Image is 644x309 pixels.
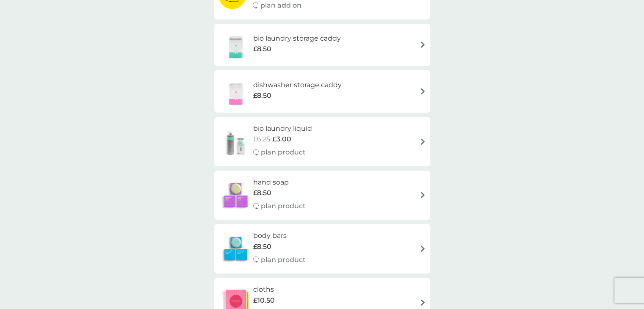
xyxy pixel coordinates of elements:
[253,241,271,252] span: £8.50
[218,234,253,264] img: body bars
[253,230,306,241] h6: body bars
[253,134,270,145] span: £6.25
[261,201,306,212] p: plan product
[420,41,426,48] img: arrow right
[253,284,306,295] h6: cloths
[218,77,253,106] img: dishwasher storage caddy
[420,138,426,145] img: arrow right
[253,177,306,188] h6: hand soap
[253,80,342,91] h6: dishwasher storage caddy
[420,192,426,198] img: arrow right
[253,33,341,44] h6: bio laundry storage caddy
[420,299,426,306] img: arrow right
[253,123,312,134] h6: bio laundry liquid
[253,188,271,199] span: £8.50
[261,254,306,265] p: plan product
[218,180,253,210] img: hand soap
[218,30,253,60] img: bio laundry storage caddy
[261,147,306,158] p: plan product
[253,295,275,306] span: £10.50
[253,90,271,101] span: £8.50
[420,246,426,252] img: arrow right
[272,134,291,145] span: £3.00
[253,44,271,55] span: £8.50
[218,127,253,156] img: bio laundry liquid
[420,88,426,94] img: arrow right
